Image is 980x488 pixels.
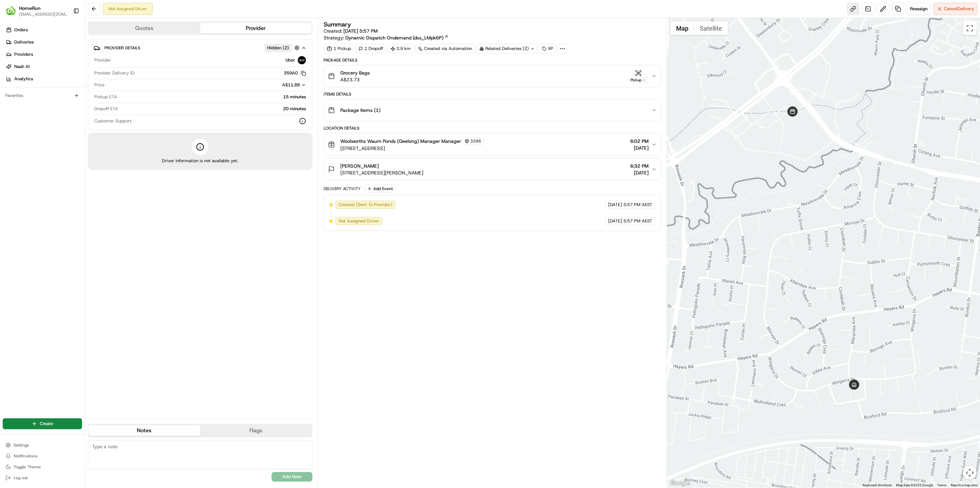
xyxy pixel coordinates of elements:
[14,27,28,33] span: Orders
[345,34,448,41] a: Dynamic Dispatch Ondemand (dss_LMpk6P)
[339,202,392,208] span: Created (Sent To Provider)
[476,44,538,53] div: Related Deliveries (2)
[340,69,370,76] span: Grocery Bags
[3,3,70,19] button: HomeRunHomeRun[EMAIL_ADDRESS][DOMAIN_NAME]
[94,106,118,112] span: Dropoff ETA
[324,99,661,121] button: Package Items (1)
[14,475,28,481] span: Log out
[94,42,307,53] button: Provider DetailsHidden (2)
[3,24,85,35] a: Orders
[630,145,649,151] span: [DATE]
[19,5,40,12] button: HomeRun
[3,73,85,84] a: Analytics
[14,64,30,70] span: Nash AI
[340,76,370,83] span: A$23.73
[933,3,977,15] button: CancelDelivery
[628,77,649,83] div: Pickup
[3,440,82,450] button: Settings
[623,218,652,224] span: 5:57 PM AEST
[944,6,974,12] span: Cancel Delivery
[3,37,85,48] a: Deliveries
[694,21,728,35] button: Show satellite imagery
[40,421,53,427] span: Create
[963,21,977,35] button: Toggle fullscreen view
[3,473,82,483] button: Log out
[121,106,306,112] div: 20 minutes
[94,118,132,124] span: Customer Support
[907,3,931,15] button: Reassign
[94,82,104,88] span: Price
[5,5,16,16] img: HomeRun
[356,44,386,53] div: 1 Dropoff
[324,133,661,156] button: Woolworths Waurn Ponds (Geelong) Manager Manager3286[STREET_ADDRESS]6:02 PM[DATE]
[937,483,947,487] a: Terms
[3,462,82,472] button: Toggle Theme
[910,6,928,12] span: Reassign
[324,158,661,180] button: [PERSON_NAME][STREET_ADDRESS][PERSON_NAME]6:32 PM[DATE]
[88,23,200,34] button: Quotes
[340,169,423,176] span: [STREET_ADDRESS][PERSON_NAME]
[246,82,306,88] button: A$11.88
[285,57,295,63] span: Uber
[3,49,85,60] a: Providers
[3,90,82,101] div: Favorites
[264,44,301,52] button: Hidden (2)
[282,82,300,88] span: A$11.88
[630,138,649,145] span: 6:02 PM
[608,202,622,208] span: [DATE]
[388,44,414,53] div: 2.9 km
[628,70,649,83] button: Pickup
[94,57,111,63] span: Provider
[340,138,461,145] span: Woolworths Waurn Ponds (Geelong) Manager Manager
[339,218,379,224] span: Not Assigned Driver
[669,479,691,488] img: Google
[14,464,41,470] span: Toggle Theme
[345,34,443,41] span: Dynamic Dispatch Ondemand (dss_LMpk6P)
[14,51,33,57] span: Providers
[951,483,978,487] a: Report a map error
[3,418,82,429] button: Create
[863,483,892,488] button: Keyboard shortcuts
[669,479,691,488] a: Open this area in Google Maps (opens a new window)
[324,21,351,28] h3: Summary
[340,145,484,152] span: [STREET_ADDRESS]
[200,23,312,34] button: Provider
[19,12,68,17] button: [EMAIL_ADDRESS][DOMAIN_NAME]
[340,107,380,114] span: Package Items ( 1 )
[162,158,238,164] span: Driver information is not available yet.
[324,28,378,34] span: Created:
[415,44,475,53] a: Created via Automation
[324,65,661,87] button: Grocery BagsA$23.73Pickup
[94,94,117,100] span: Pickup ETA
[896,483,933,487] span: Map data ©2025 Google
[14,442,29,448] span: Settings
[324,125,661,131] div: Location Details
[14,39,34,45] span: Deliveries
[324,91,661,97] div: Items Details
[324,34,448,41] div: Strategy:
[88,425,200,436] button: Notes
[630,163,649,169] span: 6:32 PM
[14,76,33,82] span: Analytics
[120,94,306,100] div: 15 minutes
[298,56,306,64] img: uber-new-logo.jpeg
[94,70,134,76] span: Provider Delivery ID
[324,44,354,53] div: 1 Pickup
[3,451,82,461] button: Notifications
[670,21,694,35] button: Show street map
[284,70,306,76] button: 359A0
[3,61,85,72] a: Nash AI
[343,28,378,34] span: [DATE] 5:57 PM
[324,186,361,191] div: Delivery Activity
[608,218,622,224] span: [DATE]
[365,185,395,193] button: Add Event
[623,202,652,208] span: 5:57 PM AEST
[630,169,649,176] span: [DATE]
[324,57,661,63] div: Package Details
[14,453,37,459] span: Notifications
[104,45,140,51] span: Provider Details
